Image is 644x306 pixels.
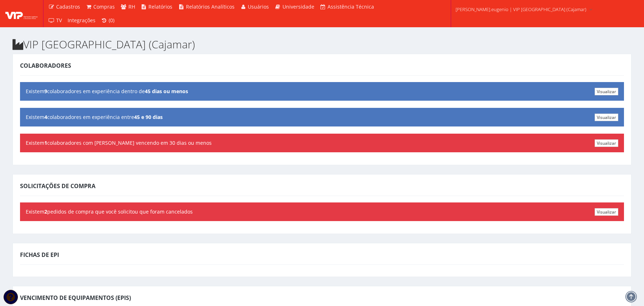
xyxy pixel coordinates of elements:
a: (0) [98,14,118,27]
div: Existem pedidos de compra que você solicitou que foram cancelados [20,202,624,221]
a: Visualizar [595,208,618,216]
span: [PERSON_NAME].eugenio | VIP [GEOGRAPHIC_DATA] (Cajamar) [456,6,586,13]
b: 2 [44,208,47,215]
span: Colaboradores [20,62,71,70]
a: TV [45,14,65,27]
b: 45 dias ou menos [145,88,188,95]
b: 1 [44,139,47,146]
span: TV [56,17,62,24]
img: logo [5,8,38,19]
span: Solicitações de Compra [20,182,95,190]
span: (0) [109,17,114,24]
b: 45 e 90 dias [134,114,163,120]
span: Integrações [68,17,95,24]
span: Vencimento de Equipamentos (EPIs) [20,294,131,302]
span: Universidade [282,3,314,10]
span: Relatórios Analíticos [186,3,235,10]
a: Visualizar [595,88,618,95]
span: Fichas de EPI [20,251,59,259]
div: Existem colaboradores em experiência dentro de [20,82,624,101]
span: Assistência Técnica [328,3,374,10]
a: Integrações [65,14,98,27]
div: Existem colaboradores com [PERSON_NAME] vencendo em 30 dias ou menos [20,134,624,152]
a: Visualizar [595,114,618,121]
span: RH [128,3,135,10]
span: Relatórios [148,3,172,10]
span: Usuários [248,3,269,10]
h2: VIP [GEOGRAPHIC_DATA] (Cajamar) [13,38,631,50]
a: Visualizar [595,139,618,147]
span: Compras [93,3,115,10]
span: Cadastros [56,3,80,10]
b: 4 [44,114,47,120]
b: 9 [44,88,47,95]
div: Existem colaboradores em experiência entre [20,108,624,126]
